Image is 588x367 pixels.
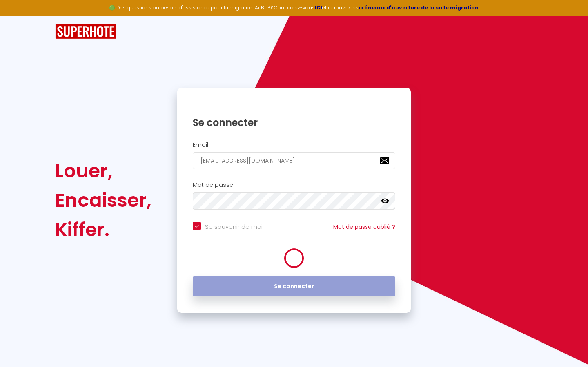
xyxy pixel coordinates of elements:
div: Encaisser, [55,186,151,215]
button: Se connecter [193,276,395,297]
a: Mot de passe oublié ? [333,223,395,231]
button: Ouvrir le widget de chat LiveChat [7,3,31,28]
h2: Mot de passe [193,181,395,188]
h2: Email [193,141,395,148]
a: ICI [315,4,322,11]
div: Kiffer. [55,215,151,244]
div: Louer, [55,156,151,186]
a: créneaux d'ouverture de la salle migration [359,4,479,11]
h1: Se connecter [193,116,395,129]
img: SuperHote logo [55,24,116,39]
input: Ton Email [193,152,395,169]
